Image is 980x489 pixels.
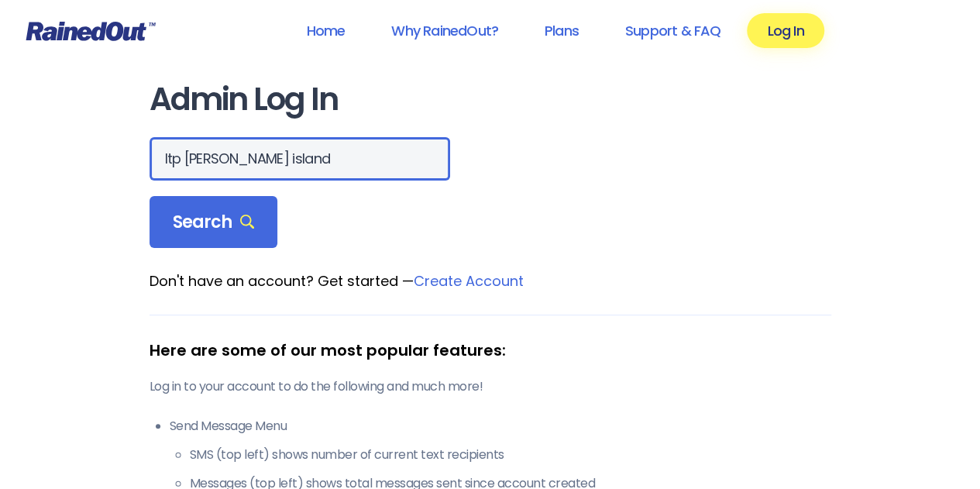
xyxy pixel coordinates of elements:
[605,13,741,48] a: Support & FAQ
[150,137,450,181] input: Search Orgs…
[286,13,365,48] a: Home
[747,13,824,48] a: Log In
[414,271,524,291] a: Create Account
[173,212,255,233] span: Search
[150,339,831,362] div: Here are some of our most popular features:
[524,13,599,48] a: Plans
[150,82,831,117] h1: Admin Log In
[190,446,831,464] li: SMS (top left) shows number of current text recipients
[150,377,831,396] p: Log in to your account to do the following and much more!
[371,13,518,48] a: Why RainedOut?
[150,196,278,249] div: Search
